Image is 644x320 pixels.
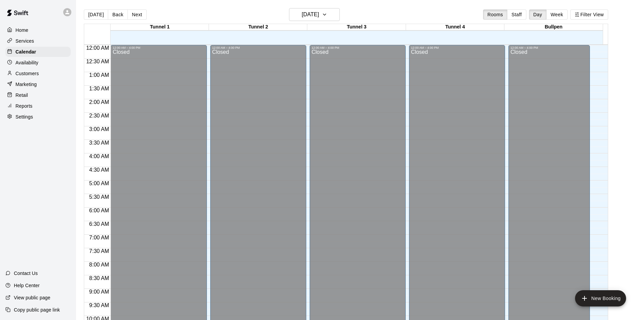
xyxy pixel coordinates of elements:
p: Availability [16,59,39,66]
div: Tunnel 2 [209,24,307,30]
p: Marketing [16,81,37,88]
p: Calendar [16,48,36,55]
p: View public page [14,294,50,301]
button: Staff [507,9,526,20]
div: 12:00 AM – 4:00 PM [411,46,503,49]
div: Tunnel 1 [111,24,209,30]
p: Reports [16,103,32,109]
p: Home [16,27,28,34]
button: add [575,290,626,306]
span: 6:30 AM [88,221,111,227]
button: Rooms [483,9,507,20]
div: Tunnel 3 [307,24,406,30]
a: Home [5,25,71,35]
button: Back [108,9,128,20]
p: Retail [16,92,28,99]
span: 6:00 AM [88,208,111,213]
a: Customers [5,68,71,79]
a: Retail [5,90,71,100]
span: 7:30 AM [88,248,111,254]
span: 3:00 AM [88,126,111,132]
a: Settings [5,112,71,122]
div: Bullpen [504,24,603,30]
a: Calendar [5,47,71,57]
span: 5:30 AM [88,194,111,200]
span: 1:00 AM [88,72,111,78]
span: 9:00 AM [88,289,111,295]
div: 12:00 AM – 4:00 PM [312,46,404,49]
p: Services [16,38,34,44]
span: 1:30 AM [88,86,111,91]
span: 5:00 AM [88,180,111,186]
button: Next [127,9,146,20]
a: Reports [5,101,71,111]
span: 12:00 AM [85,45,111,51]
span: 3:30 AM [88,140,111,146]
div: Tunnel 4 [406,24,504,30]
p: Contact Us [14,270,38,277]
span: 9:30 AM [88,302,111,308]
span: 4:00 AM [88,153,111,159]
span: 12:30 AM [85,59,111,64]
button: [DATE] [84,9,108,20]
button: [DATE] [289,8,340,21]
span: 2:00 AM [88,99,111,105]
p: Help Center [14,282,40,289]
a: Services [5,36,71,46]
div: 12:00 AM – 4:00 PM [510,46,588,49]
button: Day [529,9,547,20]
a: Marketing [5,79,71,89]
button: Filter View [570,9,608,20]
p: Settings [16,113,33,120]
a: Availability [5,58,71,68]
p: Copy public page link [14,306,60,313]
p: Customers [16,70,39,77]
button: Week [546,9,568,20]
span: 2:30 AM [88,113,111,119]
h6: [DATE] [302,10,319,19]
span: 8:30 AM [88,275,111,281]
span: 8:00 AM [88,262,111,268]
div: 12:00 AM – 4:00 PM [113,46,205,49]
span: 4:30 AM [88,167,111,173]
span: 7:00 AM [88,235,111,240]
div: 12:00 AM – 4:00 PM [212,46,304,49]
